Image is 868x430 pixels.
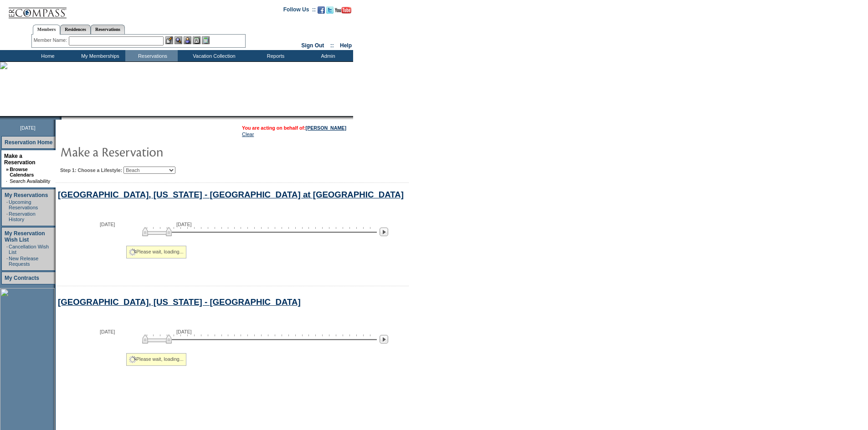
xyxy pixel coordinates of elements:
[318,9,325,15] a: Become our fan on Facebook
[62,116,62,120] img: blank.gif
[6,211,8,222] td: ·
[301,42,324,49] a: Sign Out
[6,167,9,172] b: »
[10,167,34,177] a: Browse Calendars
[100,222,115,227] span: [DATE]
[248,50,301,61] td: Reports
[9,211,36,222] a: Reservation History
[58,116,62,120] img: promoShadowLeftCorner.gif
[202,36,210,44] img: b_calculator.gif
[335,9,351,15] a: Subscribe to our YouTube Channel
[301,50,353,61] td: Admin
[91,25,125,34] a: Reservations
[126,246,186,258] div: Please wait, loading...
[6,199,8,210] td: ·
[58,297,301,307] a: [GEOGRAPHIC_DATA], [US_STATE] - [GEOGRAPHIC_DATA]
[306,125,346,131] a: [PERSON_NAME]
[326,6,334,14] img: Follow us on Twitter
[10,178,50,184] a: Search Availability
[283,5,316,16] td: Follow Us ::
[58,190,404,199] a: [GEOGRAPHIC_DATA], [US_STATE] - [GEOGRAPHIC_DATA] at [GEOGRAPHIC_DATA]
[5,275,39,281] a: My Contracts
[5,230,45,243] a: My Reservation Wish List
[176,329,192,334] span: [DATE]
[318,6,325,14] img: Become our fan on Facebook
[20,125,36,131] span: [DATE]
[129,248,136,256] img: spinner2.gif
[380,228,388,236] img: Next
[60,167,122,173] b: Step 1: Choose a Lifestyle:
[340,42,352,49] a: Help
[60,142,242,161] img: pgTtlMakeReservation.gif
[165,36,173,44] img: b_edit.gif
[9,256,38,267] a: New Release Requests
[73,50,125,61] td: My Memberships
[60,25,91,34] a: Residences
[125,50,178,61] td: Reservations
[242,132,254,137] a: Clear
[175,36,182,44] img: View
[6,178,9,184] td: ·
[21,50,73,61] td: Home
[176,222,192,227] span: [DATE]
[34,36,69,44] div: Member Name:
[5,192,48,198] a: My Reservations
[193,36,200,44] img: Reservations
[242,125,346,131] span: You are acting on behalf of:
[335,7,351,14] img: Subscribe to our YouTube Channel
[6,256,8,267] td: ·
[184,36,191,44] img: Impersonate
[4,153,36,166] a: Make a Reservation
[326,9,334,15] a: Follow us on Twitter
[9,199,38,210] a: Upcoming Reservations
[5,139,52,146] a: Reservation Home
[380,335,388,344] img: Next
[126,353,186,366] div: Please wait, loading...
[129,356,136,363] img: spinner2.gif
[330,42,334,49] span: ::
[6,244,8,255] td: ·
[100,329,115,334] span: [DATE]
[178,50,248,61] td: Vacation Collection
[33,25,61,35] a: Members
[9,244,49,255] a: Cancellation Wish List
